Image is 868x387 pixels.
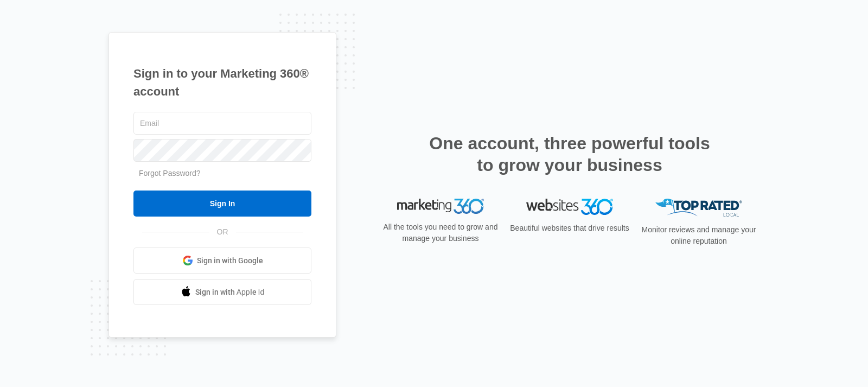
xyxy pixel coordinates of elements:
[526,199,613,214] img: Websites 360
[638,224,759,247] p: Monitor reviews and manage your online reputation
[133,65,311,100] h1: Sign in to your Marketing 360® account
[133,279,311,305] a: Sign in with Apple Id
[509,223,630,234] p: Beautiful websites that drive results
[139,169,201,177] a: Forgot Password?
[426,132,713,176] h2: One account, three powerful tools to grow your business
[380,221,501,244] p: All the tools you need to grow and manage your business
[655,199,742,217] img: Top Rated Local
[197,255,263,267] span: Sign in with Google
[397,199,484,214] img: Marketing 360
[133,191,311,217] input: Sign In
[133,112,311,135] input: Email
[133,248,311,274] a: Sign in with Google
[195,287,265,298] span: Sign in with Apple Id
[209,226,236,238] span: OR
